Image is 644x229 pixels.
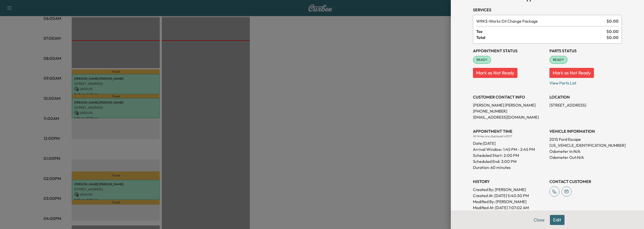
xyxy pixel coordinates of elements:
span: Total [476,34,607,40]
p: 3:00 PM [501,158,516,164]
button: Edit [550,215,565,225]
p: 2:00 PM [504,152,519,158]
span: $ 0.00 [607,18,619,24]
p: Modified By : [PERSON_NAME] [473,199,545,205]
p: Arrival Window: [473,146,545,152]
span: Works Oil Change Package [476,18,605,24]
div: All times are displayed in EDT [473,134,545,138]
p: [STREET_ADDRESS] [549,102,622,108]
p: Created At : [DATE] 5:40:30 PM [473,193,545,199]
p: View Parts List [549,78,622,86]
div: Date: [DATE] [473,138,545,146]
p: Odometer In: N/A [549,148,622,154]
p: [EMAIL_ADDRESS][DOMAIN_NAME] [473,114,545,120]
h3: VEHICLE INFORMATION [549,128,622,134]
span: READY [473,57,491,62]
p: Odometer Out: N/A [549,154,622,160]
h3: LOCATION [549,94,622,100]
h3: APPOINTMENT TIME [473,128,545,134]
span: Tax [476,28,607,34]
h3: Appointment Status [473,48,545,54]
p: Scheduled Start: [473,152,503,158]
p: Modified At : [DATE] 7:07:02 AM [473,205,545,211]
h3: History [473,178,545,185]
p: Duration: 60 minutes [473,164,545,170]
h3: CUSTOMER CONTACT INFO [473,94,545,100]
p: [US_VEHICLE_IDENTIFICATION_NUMBER] [549,142,622,148]
span: $ 0.00 [607,28,619,34]
p: [PHONE_NUMBER] [473,108,545,114]
span: $ 0.00 [607,34,619,40]
button: Mark as Not Ready [549,68,594,78]
h3: CONTACT CUSTOMER [549,178,622,185]
p: [PERSON_NAME] [PERSON_NAME] [473,102,545,108]
p: 2015 Ford Escape [549,136,622,142]
span: 1:45 PM - 2:45 PM [503,146,535,152]
h3: Parts Status [549,48,622,54]
button: Mark as Not Ready [473,68,517,78]
button: Close [530,215,548,225]
span: READY [550,57,567,62]
h3: Services [473,7,622,13]
p: Scheduled End: [473,158,500,164]
p: Created By : [PERSON_NAME] [473,187,545,193]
